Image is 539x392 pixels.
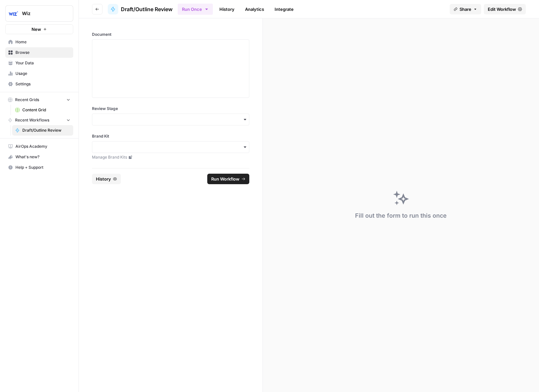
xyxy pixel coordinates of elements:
a: History [215,4,238,14]
button: Run Workflow [207,174,249,184]
label: Brand Kit [92,133,249,139]
span: Edit Workflow [488,6,516,12]
span: Recent Grids [15,97,39,103]
button: Workspace: Wiz [5,5,73,22]
span: Recent Workflows [15,117,49,123]
span: History [96,176,111,182]
span: Wiz [22,10,62,17]
button: History [92,174,121,184]
a: Usage [5,68,73,79]
span: Settings [15,81,70,87]
span: AirOps Academy [15,143,70,149]
button: Run Once [178,4,213,15]
button: Recent Workflows [5,115,73,125]
a: Manage Brand Kits [92,154,249,160]
a: Integrate [271,4,298,14]
a: Your Data [5,58,73,68]
label: Review Stage [92,106,249,112]
span: Help + Support [15,164,70,170]
button: Help + Support [5,162,73,173]
span: Home [15,39,70,45]
div: Fill out the form to run this once [355,211,447,220]
a: AirOps Academy [5,141,73,152]
a: Draft/Outline Review [108,4,172,14]
span: Draft/Outline Review [121,5,172,13]
label: Document [92,32,249,37]
span: Usage [15,71,70,76]
span: New [32,26,41,33]
div: What's new? [6,152,73,162]
a: Content Grid [12,105,73,115]
a: Draft/Outline Review [12,125,73,136]
button: New [5,24,73,34]
a: Analytics [241,4,268,14]
span: Draft/Outline Review [22,127,70,133]
button: Recent Grids [5,95,73,105]
button: What's new? [5,152,73,162]
a: Browse [5,47,73,58]
a: Settings [5,79,73,89]
a: Home [5,37,73,47]
span: Content Grid [22,107,70,113]
button: Share [450,4,481,14]
span: Share [460,6,471,12]
span: Your Data [15,60,70,66]
span: Run Workflow [211,176,239,182]
span: Browse [15,50,70,55]
a: Edit Workflow [484,4,526,14]
img: Wiz Logo [8,8,19,19]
